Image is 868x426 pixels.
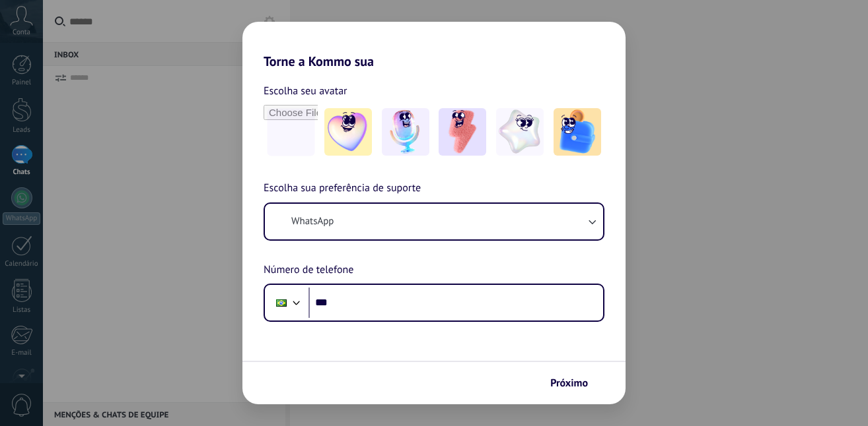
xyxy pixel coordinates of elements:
span: Escolha seu avatar [264,82,347,100]
img: -5.jpeg [554,108,601,156]
img: -3.jpeg [439,108,486,156]
img: -4.jpeg [496,108,544,156]
button: WhatsApp [265,204,603,239]
span: WhatsApp [291,215,334,228]
span: Escolha sua preferência de suporte [264,180,421,197]
button: Próximo [544,372,606,394]
div: Brazil: + 55 [269,289,294,317]
img: -1.jpeg [324,108,372,156]
span: Próximo [550,379,588,388]
img: -2.jpeg [382,108,429,156]
h2: Torne a Kommo sua [242,22,626,69]
span: Número de telefone [264,262,353,279]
